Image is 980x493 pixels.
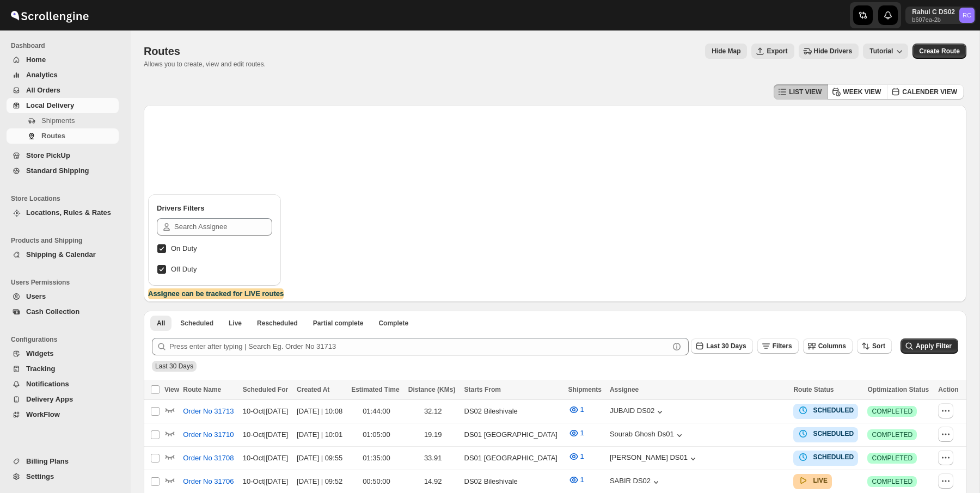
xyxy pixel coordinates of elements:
[610,477,661,488] div: SABIR DS02
[7,128,119,144] button: Routes
[7,113,119,128] button: Shipments
[867,386,929,393] span: Optimization Status
[901,338,958,354] button: Apply Filter
[7,346,119,361] button: Widgets
[157,203,272,214] h2: Drivers Filters
[351,429,402,440] div: 01:05:00
[610,430,685,441] button: Sourab Ghosh Ds01
[814,47,853,56] span: Hide Drivers
[580,476,584,484] span: 1
[11,194,123,203] span: Store Locations
[818,342,846,350] span: Columns
[610,406,665,417] button: JUBAID DS02
[26,395,73,403] span: Delivery Apps
[243,477,288,485] span: 10-Oct | [DATE]
[378,319,408,328] span: Complete
[26,410,60,418] span: WorkFlow
[26,101,74,109] span: Local Delivery
[176,449,240,467] button: Order No 31708
[799,44,859,59] button: Hide Drivers
[464,386,501,393] span: Starts From
[26,365,55,373] span: Tracking
[580,405,584,414] span: 1
[7,407,119,422] button: WorkFlow
[580,452,584,460] span: 1
[41,132,65,140] span: Routes
[610,386,639,393] span: Assignee
[963,12,971,19] text: RC
[157,319,165,328] span: All
[11,335,123,344] span: Configurations
[705,44,747,59] button: Map action label
[7,392,119,407] button: Delivery Apps
[176,473,240,490] button: Order No 31706
[26,151,70,159] span: Store PickUp
[798,475,828,486] button: LIVE
[793,386,834,393] span: Route Status
[243,386,288,393] span: Scheduled For
[464,429,562,440] div: DS01 [GEOGRAPHIC_DATA]
[813,477,828,484] b: LIVE
[257,319,298,328] span: Rescheduled
[26,307,79,316] span: Cash Collection
[297,429,345,440] div: [DATE] | 10:01
[351,453,402,464] div: 01:35:00
[7,67,119,83] button: Analytics
[887,84,964,100] button: CALENDER VIEW
[767,47,787,56] span: Export
[7,361,119,377] button: Tracking
[789,88,822,96] span: LIST VIEW
[7,83,119,98] button: All Orders
[751,44,794,59] button: Export
[902,88,957,96] span: CALENDER VIEW
[7,205,119,220] button: Locations, Rules & Rates
[183,429,234,440] span: Order No 31710
[828,84,887,100] button: WEEK VIEW
[297,386,329,393] span: Created At
[9,2,90,29] img: ScrollEngine
[171,265,197,273] span: Off Duty
[171,244,197,252] span: On Duty
[464,406,562,417] div: DS02 Bileshivale
[562,448,591,465] button: 1
[843,88,881,96] span: WEEK VIEW
[869,47,893,55] span: Tutorial
[562,424,591,442] button: 1
[408,453,458,464] div: 33.91
[26,292,46,300] span: Users
[351,406,402,417] div: 01:44:00
[351,386,399,393] span: Estimated Time
[562,401,591,418] button: 1
[7,469,119,484] button: Settings
[872,342,885,350] span: Sort
[568,386,602,393] span: Shipments
[176,403,240,420] button: Order No 31713
[41,116,75,125] span: Shipments
[408,406,458,417] div: 32.12
[857,338,892,354] button: Sort
[26,457,69,465] span: Billing Plans
[872,430,912,439] span: COMPLETED
[610,453,699,464] div: [PERSON_NAME] DS01
[916,342,952,350] span: Apply Filter
[243,430,288,439] span: 10-Oct | [DATE]
[813,430,854,437] b: SCHEDULED
[562,471,591,489] button: 1
[7,52,119,67] button: Home
[155,362,193,370] span: Last 30 Days
[164,386,179,393] span: View
[11,41,123,50] span: Dashboard
[408,386,456,393] span: Distance (KMs)
[243,407,288,415] span: 10-Oct | [DATE]
[26,472,54,480] span: Settings
[938,386,958,393] span: Action
[464,476,562,487] div: DS02 Bileshivale
[26,208,111,217] span: Locations, Rules & Rates
[183,406,234,417] span: Order No 31713
[297,476,345,487] div: [DATE] | 09:52
[243,454,288,462] span: 10-Oct | [DATE]
[905,7,976,24] button: User menu
[26,349,53,358] span: Widgets
[351,476,402,487] div: 00:50:00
